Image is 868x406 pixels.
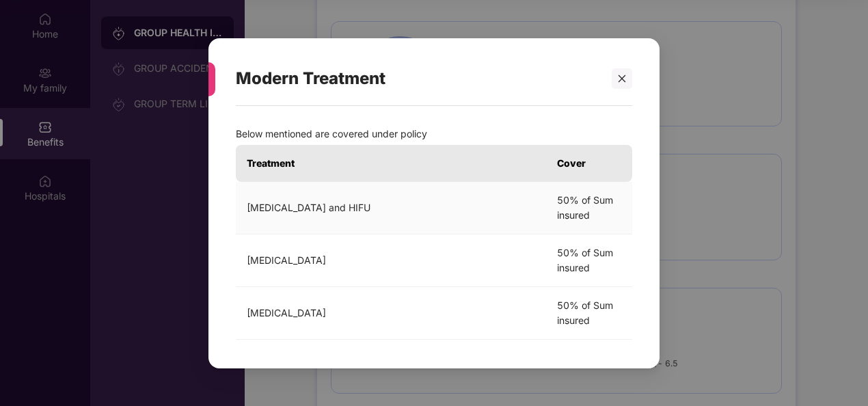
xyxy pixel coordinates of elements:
div: Modern Treatment [236,52,599,105]
th: Cover [546,144,632,181]
td: 50% of Sum insured [546,181,632,234]
td: Oral [MEDICAL_DATA] [236,339,546,392]
td: 50% of Sum insured [546,234,632,286]
td: [MEDICAL_DATA] [236,286,546,339]
td: 50% of Sum insured [546,339,632,392]
td: [MEDICAL_DATA] [236,234,546,286]
p: Below mentioned are covered under policy [236,126,632,141]
th: Treatment [236,144,546,181]
td: 50% of Sum insured [546,286,632,339]
span: close [617,73,627,83]
td: [MEDICAL_DATA] and HIFU [236,181,546,234]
